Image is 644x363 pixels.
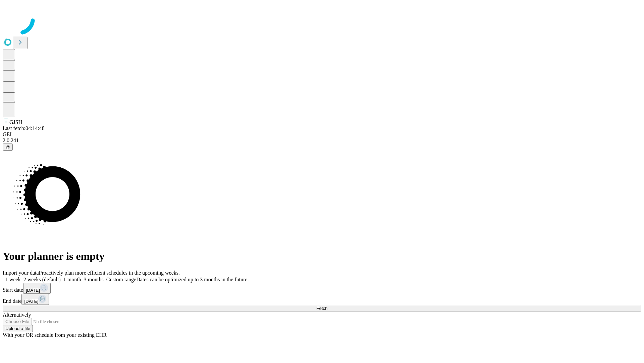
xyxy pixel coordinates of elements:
[84,277,104,282] span: 3 months
[3,325,33,332] button: Upload a file
[63,277,81,282] span: 1 month
[5,277,21,282] span: 1 week
[3,137,641,144] div: 2.0.241
[23,283,51,294] button: [DATE]
[39,270,180,276] span: Proactively plan more efficient schedules in the upcoming weeks.
[3,332,107,338] span: With your OR schedule from your existing EHR
[136,277,249,282] span: Dates can be optimized up to 3 months in the future.
[26,288,40,293] span: [DATE]
[3,283,641,294] div: Start date
[23,277,61,282] span: 2 weeks (default)
[3,294,641,305] div: End date
[316,306,327,311] span: Fetch
[9,119,22,125] span: GJSH
[3,125,45,131] span: Last fetch: 04:14:48
[3,305,641,312] button: Fetch
[3,144,13,151] button: @
[5,145,10,150] span: @
[3,312,31,318] span: Alternatively
[3,131,641,137] div: GEI
[3,270,39,276] span: Import your data
[21,294,49,305] button: [DATE]
[24,299,38,304] span: [DATE]
[3,250,641,263] h1: Your planner is empty
[106,277,136,282] span: Custom range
